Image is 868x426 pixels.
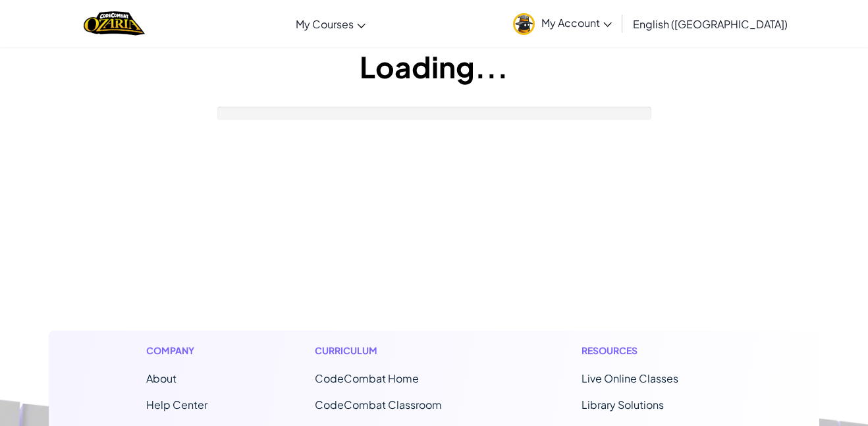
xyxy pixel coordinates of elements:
[513,13,535,35] img: avatar
[84,10,145,37] a: Ozaria by CodeCombat logo
[315,344,474,358] h1: Curriculum
[315,371,419,385] span: CodeCombat Home
[633,17,788,31] span: English ([GEOGRAPHIC_DATA])
[146,344,207,358] h1: Company
[626,6,794,41] a: English ([GEOGRAPHIC_DATA])
[289,6,372,41] a: My Courses
[582,398,664,412] a: Library Solutions
[582,371,678,385] a: Live Online Classes
[315,398,442,412] a: CodeCombat Classroom
[582,344,722,358] h1: Resources
[506,3,618,44] a: My Account
[541,16,612,30] span: My Account
[146,398,207,412] a: Help Center
[296,17,354,31] span: My Courses
[146,371,176,385] a: About
[84,10,145,37] img: Home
